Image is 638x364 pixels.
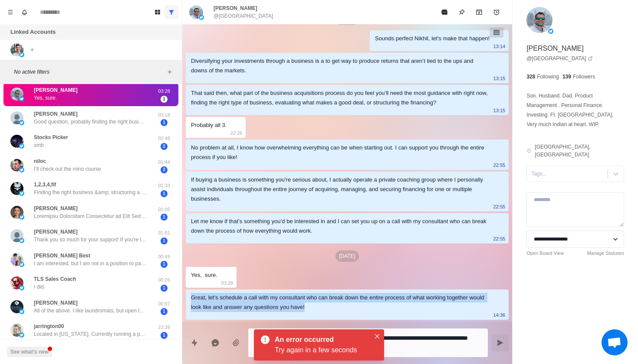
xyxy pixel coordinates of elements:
p: [PERSON_NAME] [526,43,584,54]
p: I’ll check out the mino course [34,165,101,173]
p: I did. [34,283,45,291]
a: Open Board View [526,250,564,257]
div: No problem at all, I know how overwhelming everything can be when starting out. I can support you... [191,143,490,162]
button: Reply with AI [207,334,224,351]
p: [DATE] [335,250,359,262]
p: 03:28 [221,278,233,288]
img: picture [548,29,553,34]
p: 22:55 [493,160,506,170]
p: Following [537,73,559,81]
p: [PERSON_NAME] [34,299,78,307]
a: @[GEOGRAPHIC_DATA] [526,55,593,62]
button: Add reminder [488,3,505,21]
p: [GEOGRAPHIC_DATA], [GEOGRAPHIC_DATA] [535,143,624,159]
button: Close [372,331,382,341]
span: 1 [161,190,168,197]
p: 00:07 [153,300,175,308]
p: 13:15 [493,74,506,83]
p: 01:33 [153,182,175,189]
span: 2 [161,166,168,173]
img: picture [199,15,204,20]
img: picture [19,191,24,196]
p: 22:55 [493,202,506,211]
p: 23:39 [153,324,175,331]
img: picture [10,43,23,56]
div: Probably all 3. [191,120,227,130]
img: picture [19,214,24,220]
button: Add media [227,334,245,351]
p: 01:44 [153,159,175,166]
img: picture [10,182,23,195]
div: Let me know if that’s something you’d be interested in and I can set you up on a call with my con... [191,217,490,236]
span: 1 [161,214,168,221]
span: 1 [161,237,168,244]
img: picture [10,324,23,337]
img: picture [19,120,24,125]
p: 03:28 [153,88,175,95]
button: See what's new [7,347,52,357]
img: picture [10,253,23,266]
button: Menu [3,5,17,19]
img: picture [19,262,24,267]
p: Followers [573,73,595,81]
a: Manage Statuses [587,250,624,257]
button: Board View [151,5,164,19]
p: I am interested, but I am not in a position to pay for coaching/consulting. However, I am very in... [34,260,147,267]
img: picture [10,206,23,219]
p: Located in [US_STATE]. Currently running a payroll business and would like to add another business. [34,330,147,338]
p: Loremipsu Dolorsitam Consectetur ad Elit Sedd'e Temp Incid, UTLA Et'do magnaal en admini VENI, q ... [34,212,147,220]
div: Yes, sure. [191,270,217,280]
p: No active filters [14,68,164,76]
img: picture [10,229,23,242]
p: 1,2,3,4,fif [34,181,56,188]
img: picture [19,285,24,290]
p: [PERSON_NAME] [214,4,257,12]
p: 139 [562,73,571,81]
p: Good question, probably finding the right business and making sure I’m comfortable with the debt ... [34,118,147,126]
span: 2 [161,143,168,150]
div: Sounds perfect Nikhil, let's make that happen! [375,34,490,43]
span: 1 [161,261,168,268]
div: Diversifying your investments through a business is a to get way to produce returns that aren’t t... [191,56,490,75]
p: Son. Husband. Dad. Product Management . Personal Finance. Investing. FI. [GEOGRAPHIC_DATA]. Very ... [526,91,624,129]
button: Notifications [17,5,31,19]
img: picture [19,167,24,172]
p: 00:49 [153,253,175,260]
span: 1 [161,332,168,339]
span: 1 [161,285,168,292]
button: Archive [470,3,488,21]
img: picture [10,111,23,124]
p: Finding the right business &amp; structuring a good deal with the current owner. [34,188,147,196]
img: picture [10,135,23,148]
div: Great, let’s schedule a call with my consultant who can break down the entire process of what wor... [191,293,490,312]
p: [PERSON_NAME] [34,228,78,236]
div: Open chat [602,329,628,355]
button: Show all conversations [164,5,178,19]
img: picture [19,143,24,149]
img: picture [10,276,23,289]
p: 22:55 [493,234,506,244]
img: picture [19,332,24,338]
div: That said then, what part of the business acquisitions process do you feel you’ll need the most g... [191,88,490,107]
div: Try again in a few seconds [275,345,370,355]
button: Send message [491,334,509,351]
p: 01:01 [153,229,175,237]
p: 328 [526,73,535,81]
p: jarrington00 [34,322,64,330]
button: Quick replies [186,334,203,351]
p: Thank you so much for your support! If you're looking for consistent daily cryptocurrency gains, ... [34,236,147,244]
p: 22:26 [230,128,243,138]
button: Mark as read [436,3,453,21]
p: 03:18 [153,111,175,119]
img: picture [189,5,203,19]
img: picture [10,159,23,172]
img: picture [19,96,24,101]
p: [PERSON_NAME] Best [34,252,90,260]
button: Add account [27,45,37,55]
img: picture [19,52,24,57]
span: 1 [161,96,168,103]
img: picture [19,238,24,243]
p: [PERSON_NAME] [34,86,78,94]
p: 01:05 [153,206,175,213]
img: picture [10,88,23,101]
